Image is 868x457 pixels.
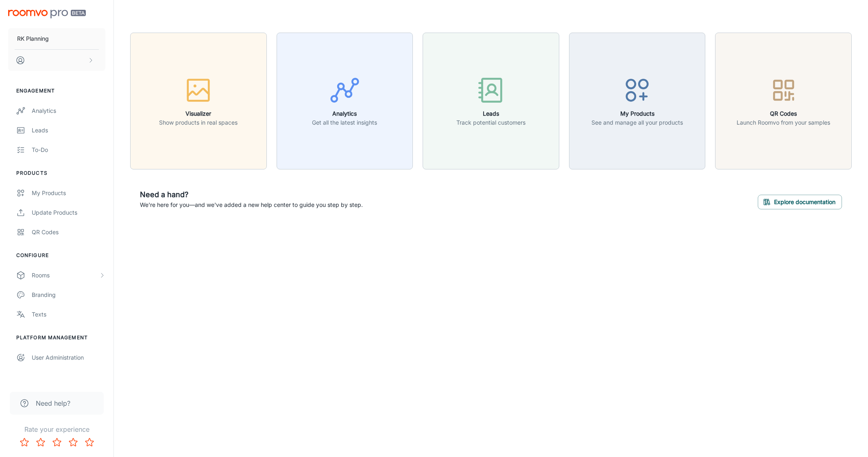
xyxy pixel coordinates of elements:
[715,96,852,104] a: QR CodesLaunch Roomvo from your samples
[8,28,105,49] button: RK Planning
[423,96,559,104] a: LeadsTrack potential customers
[277,96,413,104] a: AnalyticsGet all the latest insights
[140,189,363,200] h6: Need a hand?
[591,109,683,118] h6: My Products
[130,33,267,169] button: VisualizerShow products in real spaces
[32,208,105,217] div: Update Products
[159,118,238,127] p: Show products in real spaces
[17,34,49,43] p: RK Planning
[456,109,526,118] h6: Leads
[32,126,105,135] div: Leads
[591,118,683,127] p: See and manage all your products
[32,145,105,154] div: To-do
[140,200,363,209] p: We're here for you—and we've added a new help center to guide you step by step.
[715,33,852,169] button: QR CodesLaunch Roomvo from your samples
[32,228,105,237] div: QR Codes
[758,197,842,205] a: Explore documentation
[277,33,413,169] button: AnalyticsGet all the latest insights
[32,106,105,115] div: Analytics
[758,195,842,209] button: Explore documentation
[312,109,377,118] h6: Analytics
[456,118,526,127] p: Track potential customers
[737,109,830,118] h6: QR Codes
[737,118,830,127] p: Launch Roomvo from your samples
[8,10,86,18] img: Roomvo PRO Beta
[159,109,238,118] h6: Visualizer
[32,189,105,198] div: My Products
[312,118,377,127] p: Get all the latest insights
[569,33,706,169] button: My ProductsSee and manage all your products
[569,96,706,104] a: My ProductsSee and manage all your products
[423,33,559,169] button: LeadsTrack potential customers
